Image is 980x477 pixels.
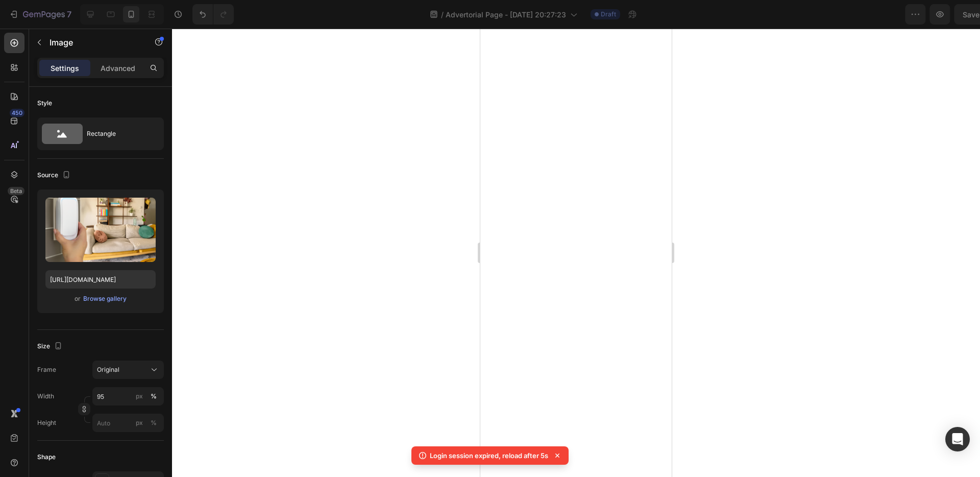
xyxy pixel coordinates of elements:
button: px [148,390,160,402]
div: Style [37,99,52,108]
button: Browse gallery [83,294,127,304]
span: or [75,293,81,305]
input: px% [92,387,164,406]
p: Advanced [101,63,135,74]
button: Save [874,4,908,25]
button: px [148,417,160,429]
div: px [136,392,143,401]
button: Original [92,361,164,379]
span: Save [883,10,900,19]
div: px [136,418,143,427]
p: Login session expired, reload after 5s [430,450,548,461]
div: Shape [37,452,56,462]
button: 7 [4,4,76,25]
span: Original [97,365,119,374]
div: Source [37,169,72,182]
p: 7 [67,8,71,20]
input: https://example.com/image.jpg [45,270,156,289]
span: Draft [601,10,616,19]
div: Size [37,340,64,353]
div: Rectangle [87,122,149,146]
span: Advertorial Page - [DATE] 20:27:23 [446,9,566,20]
iframe: To enrich screen reader interactions, please activate Accessibility in Grammarly extension settings [480,29,672,477]
div: Undo/Redo [192,4,234,25]
button: % [133,417,145,429]
p: Image [50,36,136,49]
div: Open Intercom Messenger [945,427,970,451]
label: Height [37,418,56,427]
label: Frame [37,365,56,374]
div: 450 [10,109,24,117]
input: px% [92,414,164,432]
div: Beta [8,187,24,195]
button: Publish [912,4,955,25]
div: Publish [921,9,946,20]
span: / [441,9,444,20]
div: Browse gallery [83,294,127,303]
img: preview-image [45,198,156,262]
div: % [151,418,157,427]
button: % [133,390,145,402]
label: Width [37,392,54,401]
p: Settings [51,63,79,74]
div: % [151,392,157,401]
